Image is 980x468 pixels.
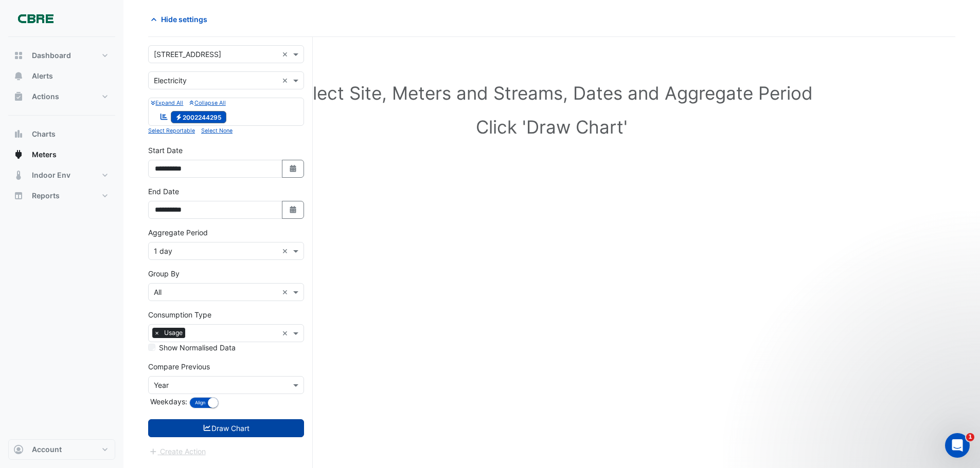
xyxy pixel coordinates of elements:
[152,328,162,338] span: ×
[148,145,183,156] label: Start Date
[161,14,207,25] span: Hide settings
[201,126,233,135] button: Select None
[165,116,939,138] h1: Click 'Draw Chart'
[282,75,291,86] span: Clear
[32,91,59,102] span: Actions
[32,444,62,455] span: Account
[13,170,24,180] app-icon: Indoor Env
[289,164,298,173] fa-icon: Select Date
[8,124,115,144] button: Charts
[151,98,183,107] button: Expand All
[8,439,115,460] button: Account
[8,165,115,185] button: Indoor Env
[13,91,24,102] app-icon: Actions
[8,66,115,86] button: Alerts
[13,71,24,81] app-icon: Alerts
[162,328,185,338] span: Usage
[32,191,60,201] span: Reports
[159,342,236,353] label: Show Normalised Data
[165,82,939,104] h1: Select Site, Meters and Streams, Dates and Aggregate Period
[12,8,59,29] img: Company Logo
[148,309,211,320] label: Consumption Type
[282,328,291,339] span: Clear
[171,111,227,123] span: 2002244295
[282,49,291,60] span: Clear
[175,113,183,121] fa-icon: Electricity
[32,149,57,160] span: Meters
[8,45,115,66] button: Dashboard
[8,185,115,206] button: Reports
[32,50,71,61] span: Dashboard
[32,170,70,180] span: Indoor Env
[32,71,53,81] span: Alerts
[148,127,195,134] small: Select Reportable
[13,191,24,201] app-icon: Reports
[148,361,210,372] label: Compare Previous
[148,419,304,437] button: Draw Chart
[201,127,233,134] small: Select None
[945,433,970,458] iframe: Intercom live chat
[8,144,115,165] button: Meters
[148,186,179,197] label: End Date
[159,112,169,121] fa-icon: Reportable
[151,100,183,106] small: Expand All
[32,129,56,139] span: Charts
[13,149,24,160] app-icon: Meters
[148,396,187,407] label: Weekdays:
[148,126,195,135] button: Select Reportable
[8,86,115,107] button: Actions
[189,100,225,106] small: Collapse All
[13,129,24,139] app-icon: Charts
[148,10,214,28] button: Hide settings
[282,287,291,297] span: Clear
[966,433,974,441] span: 1
[148,227,208,238] label: Aggregate Period
[189,98,225,107] button: Collapse All
[148,268,180,279] label: Group By
[13,50,24,61] app-icon: Dashboard
[282,246,291,256] span: Clear
[289,205,298,214] fa-icon: Select Date
[148,446,206,455] app-escalated-ticket-create-button: Please draw the charts first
